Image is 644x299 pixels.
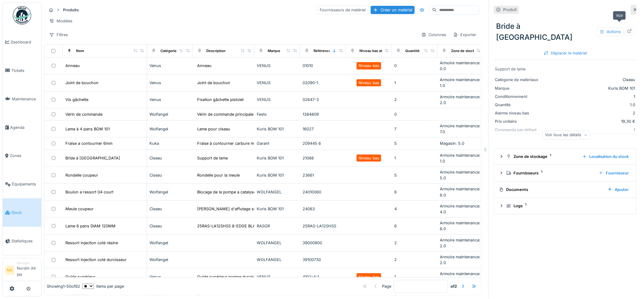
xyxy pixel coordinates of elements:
div: Showing 1 - 50 of 82 [47,283,80,289]
span: Armoire maintenance: 1.0 [440,153,481,163]
div: 39000900 [303,240,344,246]
div: Quantité [495,102,541,108]
div: 5 [394,172,435,178]
div: Quantité [405,48,420,54]
li: NA [5,266,14,275]
div: Venus [149,63,190,69]
div: 2 [543,110,635,116]
div: Niveau bas [359,155,379,161]
div: Référence constructeur [314,48,354,54]
span: Armoire maintenance: 0.0 [440,61,481,71]
div: 1384809 [303,111,344,117]
div: Produit [503,7,517,13]
div: Ciseau [543,77,635,83]
a: Zones [3,142,41,170]
div: Anneau [197,63,212,69]
div: Modèles [46,17,75,25]
div: Guide supérieur [65,274,95,280]
div: Ressort injection coté durcisseur [65,257,127,263]
div: WOLFANGEL [257,240,298,246]
summary: Logs1 [497,200,634,212]
span: Maintenance [12,96,39,102]
div: Festo [257,111,298,117]
a: Maintenance [3,85,41,113]
div: Description [206,48,226,54]
div: 2 [394,240,435,246]
div: [PERSON_NAME] d'affutage sur ciseau [197,206,271,212]
div: Kuris BOM 101 [257,126,298,132]
div: RASOR [257,223,298,229]
div: Support de lame [197,155,228,161]
div: 1 [543,94,635,99]
span: Agenda [10,125,39,130]
div: Colonnes [419,30,449,39]
div: Bride à [GEOGRAPHIC_DATA] [65,155,120,161]
strong: of 2 [451,283,457,289]
span: Dashboard [11,39,39,45]
div: Rondelle pour la meule [197,172,240,178]
div: 1 [394,274,435,280]
div: Ciseau [149,172,190,178]
div: 0 [394,63,435,69]
div: Fournisseurs de matériel [317,6,368,14]
div: 23661 [303,172,344,178]
span: Magasin: 5.0 [440,141,465,146]
div: Niveau bas [359,63,379,69]
div: Ajouter [605,185,631,194]
div: Marque [268,48,280,54]
div: Page [382,283,391,289]
div: 209445 6 [303,140,344,146]
div: 16027 [303,126,344,132]
div: Niveau bas [359,80,379,86]
div: Filtres [46,30,71,39]
span: Armoire maintenance: 1.0 [440,271,481,282]
div: Wolfangel [149,189,190,195]
div: Kuka [149,140,190,146]
div: 4102-4-1 [303,274,344,280]
div: Wolfangel [149,240,190,246]
div: Meule coupeur [65,206,94,212]
div: Guide supérieur pompe durcisseur [197,274,262,280]
div: Kuris BOM 101 [257,172,298,178]
strong: Produits [61,7,81,13]
div: items per page [83,283,124,289]
div: Logs [506,203,629,209]
div: Ciseau [149,155,190,161]
div: 21086 [303,155,344,161]
div: Catégorie [160,48,177,54]
div: WOLFANGEL [257,257,298,263]
div: Lame 8 pans DIAM 120MM [65,223,116,229]
div: Bride à [GEOGRAPHIC_DATA] [494,18,637,45]
div: Manager [17,261,39,265]
li: Nordin Ait jaa [17,261,39,280]
div: Alarme niveau bas [495,110,541,116]
div: Nom [76,48,84,54]
summary: Fournisseurs1Fournisseur [497,167,634,179]
span: Équipements [12,181,39,187]
div: Vis gâchette [65,97,88,103]
div: Joint de bouchon [65,80,98,86]
div: Conditionnement [495,94,541,99]
div: 2 [394,257,435,263]
div: VENUS [257,97,298,103]
div: VENUS [257,274,298,280]
div: Actions [597,27,624,36]
div: Fournisseurs [506,170,594,176]
div: Fixation gâchette pistolet [197,97,244,103]
div: Boulon a ressort 04 court [65,189,113,195]
a: Agenda [3,113,41,142]
div: 0 [394,111,435,117]
div: Garant [257,140,298,146]
div: Blocage de la pompe a catalyse [197,189,256,195]
div: Prix unitaire [495,118,541,124]
div: Joint de bouchon [197,80,230,86]
summary: DocumentsAjouter [497,184,634,195]
div: Lame pour ciseau [197,126,230,132]
div: Exporter [451,30,479,39]
div: Déplacer le matériel [541,49,590,57]
div: 25RAS-LA12SHSS [303,223,344,229]
div: VENUS [257,80,298,86]
div: 7 [394,126,435,132]
div: VENUS [257,63,298,69]
div: Kuris BOM 101 [543,85,635,91]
